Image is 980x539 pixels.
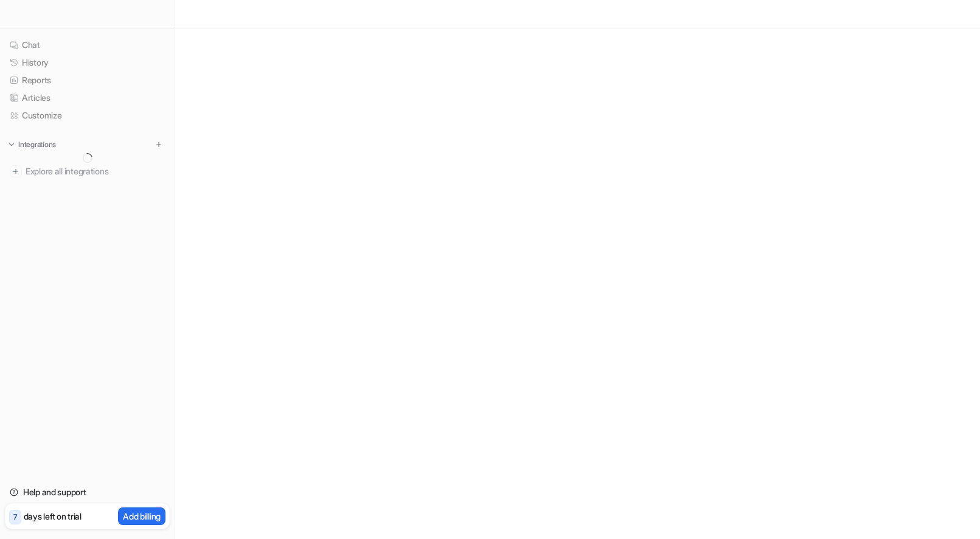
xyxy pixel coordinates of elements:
p: 7 [13,512,17,523]
a: Customize [5,107,170,124]
button: Add billing [118,507,165,525]
p: Integrations [18,140,56,149]
img: explore all integrations [10,165,22,177]
img: menu_add.svg [155,140,163,149]
span: Explore all integrations [26,162,165,181]
a: Explore all integrations [5,163,170,180]
p: days left on trial [24,510,82,523]
a: Articles [5,89,170,106]
a: Help and support [5,484,170,501]
a: History [5,54,170,71]
button: Integrations [5,139,60,151]
img: expand menu [7,140,16,149]
a: Reports [5,72,170,89]
p: Add billing [123,510,161,523]
a: Chat [5,36,170,53]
